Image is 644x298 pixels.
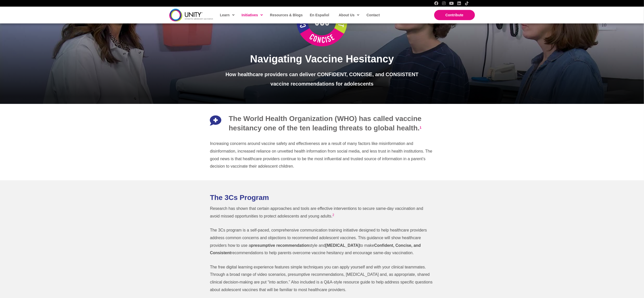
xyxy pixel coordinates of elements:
span: Learn [220,11,235,19]
p: Research has shown that certain approaches and tools are effective interventions to secure same-d... [210,205,434,220]
p: The free digital learning experience features simple techniques you can apply yourself and with y... [210,263,434,294]
a: Facebook [434,1,439,5]
span: Initiatives [242,11,263,19]
a: 2 [333,213,334,217]
strong: [MEDICAL_DATA] [325,243,360,248]
a: TikTok [465,1,469,5]
a: 1 [420,124,421,132]
p: Increasing concerns around vaccine safety and effectiveness are a result of many factors like mis... [210,140,434,170]
a: YouTube [450,1,454,5]
a: Contribute [434,10,475,20]
span: Resources & Blogs [270,13,303,17]
span: Contribute [445,13,463,17]
a: Instagram [442,1,446,5]
a: Contact [364,9,382,21]
p: The 3Cs program is a self-paced, comprehensive communication training initiative designed to help... [210,226,434,257]
span: En Español [310,13,329,17]
span: About Us [339,11,359,19]
strong: presumptive recommendation [251,243,309,248]
p: How healthcare providers can deliver CONFIDENT, CONCISE, and CONSISTENT vaccine recommendations f... [217,70,427,89]
a: LinkedIn [457,1,461,5]
a: About Us [336,9,361,21]
a: Resources & Blogs [267,9,305,21]
span: Contact [366,13,380,17]
span: Navigating Vaccine Hesitancy [250,53,394,64]
span: The 3Cs Program [210,194,269,201]
a: En Español [307,9,331,21]
span: The World Health Organization (WHO) has called vaccine hesitancy one of the ten leading threats t... [229,115,421,132]
sup: 1 [420,126,421,129]
img: unity-logo-dark [169,9,213,21]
